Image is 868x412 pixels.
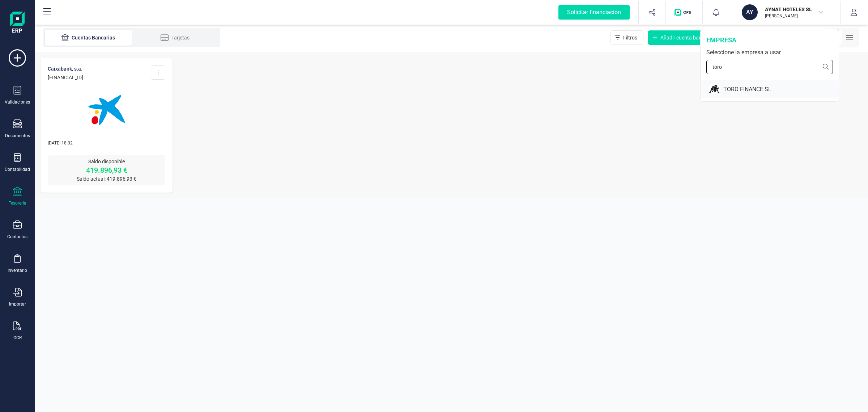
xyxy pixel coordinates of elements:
button: Añadir cuenta bancaria [648,30,719,45]
div: Importar [9,301,26,307]
p: Saldo actual: 419.896,93 € [48,175,165,182]
img: Logo de OPS [675,9,694,16]
input: Buscar empresa [706,60,833,74]
div: Tarjetas [146,34,204,41]
p: [PERSON_NAME] [765,13,823,19]
p: Saldo disponible [48,158,165,165]
p: CAIXABANK, S.A. [48,65,83,72]
div: Contactos [7,234,27,240]
div: empresa [706,35,833,45]
div: Cuentas Bancarias [59,34,117,41]
div: Inventario [8,268,27,273]
button: Filtros [610,30,643,45]
p: [FINANCIAL_ID] [48,74,83,81]
div: Tesorería [9,200,26,206]
span: Filtros [623,34,637,41]
button: Solicitar financiación [550,1,638,24]
div: AY [742,4,758,20]
img: TO [709,83,720,96]
div: Validaciones [5,99,30,105]
button: Logo de OPS [670,1,698,24]
img: Logo Finanedi [10,12,25,35]
button: AYAYNAT HOTELES SL[PERSON_NAME] [739,1,831,24]
div: OCR [13,335,22,341]
p: 419.896,93 € [48,165,165,175]
div: Documentos [5,133,30,139]
div: Contabilidad [5,167,30,172]
span: [DATE] 18:02 [48,140,73,146]
span: Añadir cuenta bancaria [660,34,713,41]
div: TORO FINANCE SL [723,85,839,94]
div: Solicitar financiación [558,5,630,20]
p: AYNAT HOTELES SL [765,6,823,13]
div: Seleccione la empresa a usar [706,48,833,57]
